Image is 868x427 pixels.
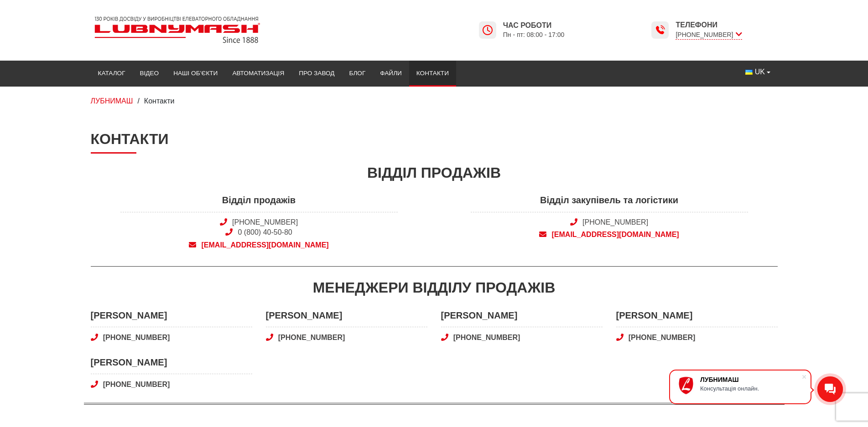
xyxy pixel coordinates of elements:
a: [PHONE_NUMBER] [91,380,252,390]
img: Українська [745,70,753,75]
span: [PERSON_NAME] [616,309,778,327]
a: [PHONE_NUMBER] [441,333,603,343]
span: Відділ продажів [120,194,398,212]
div: Відділ продажів [91,163,778,183]
div: Менеджери відділу продажів [91,278,778,298]
a: [PHONE_NUMBER] [232,218,298,226]
span: [PHONE_NUMBER] [676,30,742,40]
span: [PERSON_NAME] [91,356,252,374]
a: Контакти [409,63,456,83]
span: [PERSON_NAME] [266,309,427,327]
div: ЛУБНИМАШ [700,376,801,383]
a: Про завод [291,63,342,83]
span: [PERSON_NAME] [441,309,603,327]
a: 0 (800) 40-50-80 [238,228,292,236]
div: Консультація онлайн. [700,385,801,392]
span: / [137,97,139,105]
img: Lubnymash time icon [482,25,493,36]
span: Телефони [676,20,742,30]
a: [PHONE_NUMBER] [266,333,427,343]
span: Час роботи [503,21,565,31]
a: Файли [373,63,409,83]
img: Lubnymash time icon [655,25,665,36]
span: Контакти [144,97,175,105]
span: UK [755,67,765,77]
a: [PHONE_NUMBER] [582,218,648,226]
h1: Контакти [91,130,778,153]
a: [EMAIL_ADDRESS][DOMAIN_NAME] [471,230,748,240]
a: [PHONE_NUMBER] [91,333,252,343]
a: ЛУБНИМАШ [91,97,133,105]
a: Блог [342,63,373,83]
a: Відео [133,63,166,83]
img: Lubnymash [91,13,264,47]
span: [PERSON_NAME] [91,309,252,327]
a: Автоматизація [225,63,291,83]
a: Каталог [91,63,133,83]
span: Пн - пт: 08:00 - 17:00 [503,31,565,39]
a: Наші об’єкти [166,63,225,83]
span: Відділ закупівель та логістики [471,194,748,212]
button: UK [738,63,777,81]
a: [PHONE_NUMBER] [616,333,778,343]
a: [EMAIL_ADDRESS][DOMAIN_NAME] [120,240,398,250]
